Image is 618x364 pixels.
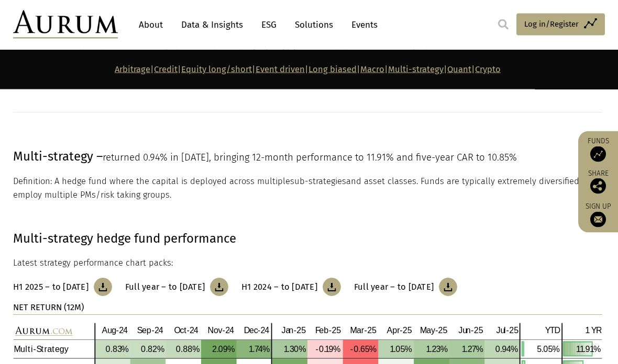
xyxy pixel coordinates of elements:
span: Log in/Register [524,18,579,30]
a: Crypto [475,64,501,74]
a: Macro [360,64,384,74]
a: ESG [256,15,282,35]
a: Funds [583,136,613,162]
a: Sign up [583,202,613,227]
a: Quant [447,64,471,74]
a: Long biased [308,64,357,74]
span: returned 0.94% in [DATE], bringing 12-month performance to 11.91% and five-year CAR to 10.85% [103,152,517,164]
a: Arbitrage [115,64,150,74]
div: Share [583,170,613,194]
a: Full year – to [DATE] [125,278,228,297]
img: Share this post [590,178,606,194]
h3: H1 2024 – to [DATE] [241,282,317,293]
a: Full year – to [DATE] [354,278,457,297]
img: Download Article [94,278,112,297]
strong: Multi-strategy hedge fund performance [13,232,236,246]
strong: | | | | | | | | [115,64,501,74]
img: Access Funds [590,146,606,162]
img: Download Article [210,278,228,297]
a: Multi-strategy [388,64,444,74]
a: Data & Insights [176,15,248,35]
span: Multi-strategy – [13,150,103,164]
img: search.svg [498,19,509,30]
img: Download Article [323,278,341,297]
img: Sign up to our newsletter [590,212,606,227]
img: Aurum [13,10,118,39]
a: Event driven [256,64,305,74]
a: Equity long/short [181,64,252,74]
strong: NET RETURN (12M) [13,303,84,313]
a: Solutions [290,15,338,35]
h3: H1 2025 – to [DATE] [13,282,89,293]
span: sub-strategies [290,177,346,187]
a: About [134,15,168,35]
img: Download Article [439,278,457,297]
a: Credit [154,64,178,74]
a: Events [346,15,378,35]
h3: Full year – to [DATE] [125,282,205,293]
a: H1 2024 – to [DATE] [241,278,341,297]
a: H1 2025 – to [DATE] [13,278,112,297]
p: Latest strategy performance chart packs: [13,257,602,270]
a: Log in/Register [516,14,605,36]
h3: Full year – to [DATE] [354,282,434,293]
p: Definition: A hedge fund where the capital is deployed across multiple and asset classes. Funds a... [13,175,602,203]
